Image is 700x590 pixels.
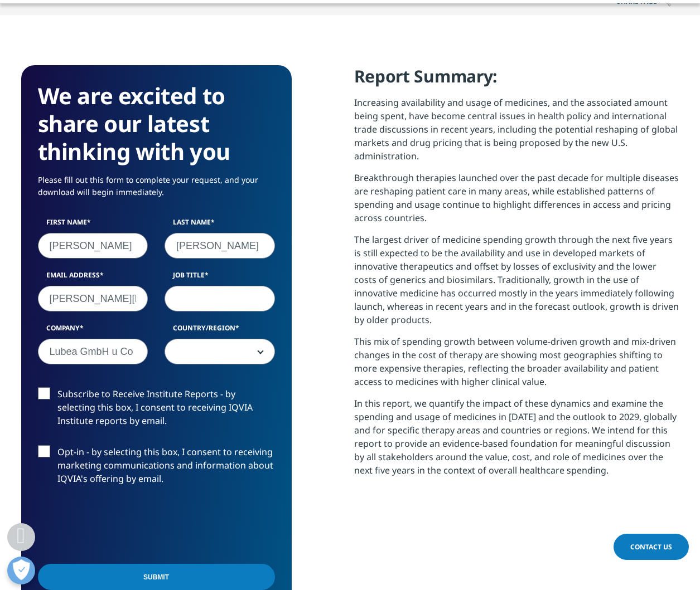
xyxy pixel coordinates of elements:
p: Please fill out this form to complete your request, and your download will begin immediately. [38,174,275,207]
h4: Report Summary: [354,65,679,96]
label: Last Name [165,217,275,233]
h3: We are excited to share our latest thinking with you [38,82,275,165]
p: This mix of spending growth between volume-driven growth and mix-driven changes in the cost of th... [354,335,679,397]
button: Präferenzen öffnen [7,557,35,584]
input: Submit [38,564,275,590]
label: First Name [38,217,148,233]
label: Subscribe to Receive Institute Reports - by selecting this box, I consent to receiving IQVIA Inst... [38,387,275,433]
p: The largest driver of medicine spending growth through the next five years is still expected to b... [354,233,679,335]
p: Breakthrough therapies launched over the past decade for multiple diseases are reshaping patient ... [354,171,679,233]
label: Country/Region [165,323,275,339]
label: Job Title [165,270,275,286]
p: Increasing availability and usage of medicines, and the associated amount being spent, have becom... [354,96,679,171]
label: Opt-in - by selecting this box, I consent to receiving marketing communications and information a... [38,445,275,491]
span: Contact Us [630,542,672,552]
p: In this report, we quantify the impact of these dynamics and examine the spending and usage of me... [354,397,679,485]
iframe: reCAPTCHA [38,503,207,547]
a: Contact Us [614,534,689,560]
label: Email Address [38,270,148,286]
label: Company [38,323,148,339]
